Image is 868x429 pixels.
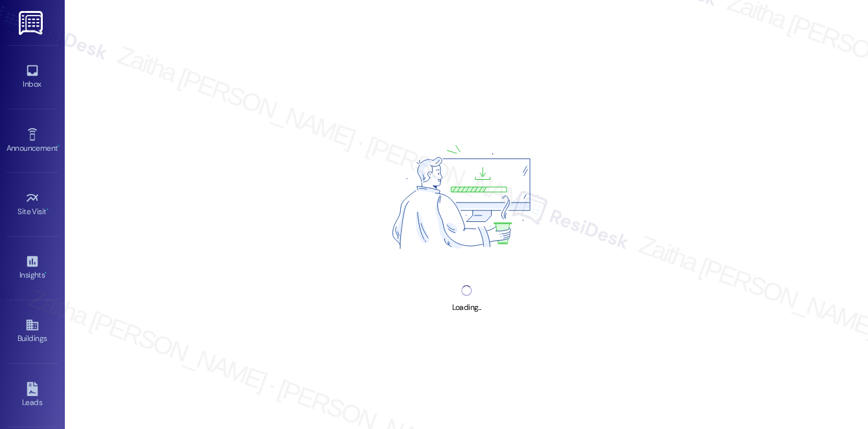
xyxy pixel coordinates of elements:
a: Inbox [6,60,58,94]
span: • [45,269,47,278]
span: • [47,205,49,214]
span: • [58,142,60,151]
div: Loading... [451,301,481,314]
a: Leads [6,378,58,413]
img: ResiDesk Logo [19,11,45,35]
a: Site Visit • [6,187,58,222]
a: Insights • [6,250,58,285]
a: Buildings [6,314,58,349]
